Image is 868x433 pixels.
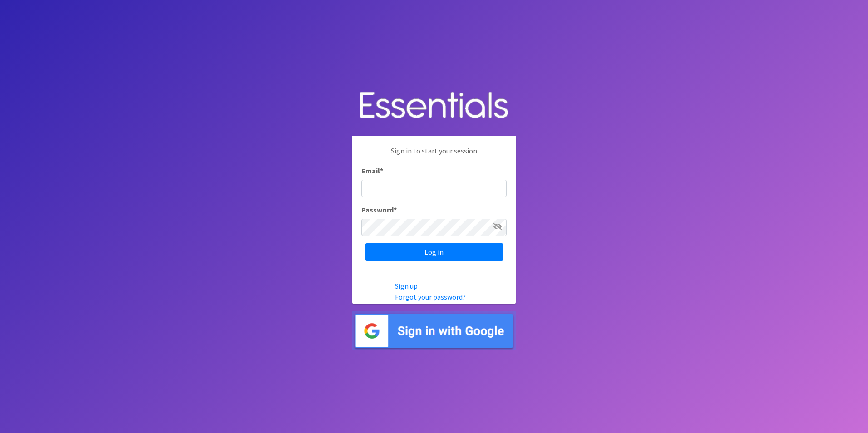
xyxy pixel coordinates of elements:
[394,205,397,214] abbr: required
[352,83,516,129] img: Human Essentials
[365,243,503,261] input: Log in
[395,292,466,301] a: Forgot your password?
[380,166,383,175] abbr: required
[395,281,418,290] a: Sign up
[361,204,397,215] label: Password
[361,165,383,176] label: Email
[361,145,507,165] p: Sign in to start your session
[352,311,516,351] img: Sign in with Google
